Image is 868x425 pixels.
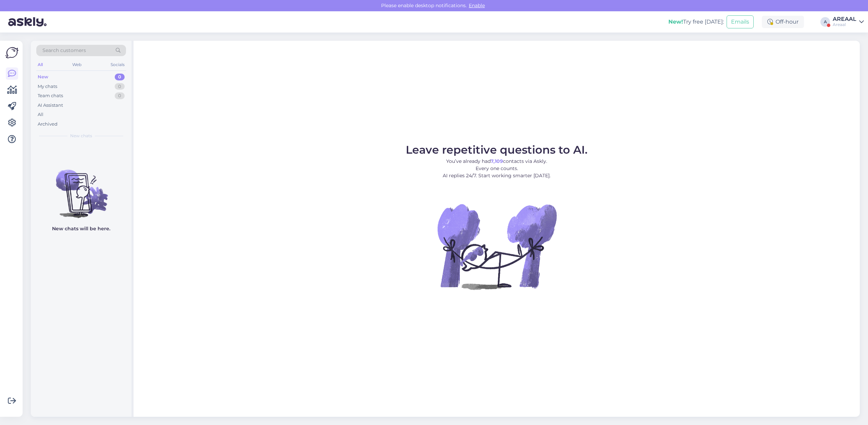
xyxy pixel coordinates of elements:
[820,17,830,27] div: A
[109,60,126,69] div: Socials
[38,111,43,118] div: All
[727,15,754,28] button: Emails
[38,92,63,99] div: Team chats
[52,225,110,232] p: New chats will be here.
[115,74,125,80] div: 0
[70,133,92,139] span: New chats
[762,16,804,28] div: Off-hour
[38,121,58,128] div: Archived
[38,83,57,90] div: My chats
[71,60,83,69] div: Web
[31,157,131,219] img: No chats
[491,158,503,164] b: 7,109
[115,92,125,99] div: 0
[42,47,86,54] span: Search customers
[36,60,44,69] div: All
[38,102,63,109] div: AI Assistant
[833,16,864,27] a: AREAALAreaal
[668,18,683,25] b: New!
[115,83,125,90] div: 0
[38,74,48,80] div: New
[406,143,588,156] span: Leave repetitive questions to AI.
[435,185,558,308] img: No Chat active
[833,22,856,27] div: Areaal
[5,46,18,59] img: Askly Logo
[833,16,856,22] div: AREAAL
[668,18,724,26] div: Try free [DATE]:
[467,2,487,9] span: Enable
[406,158,588,179] p: You’ve already had contacts via Askly. Every one counts. AI replies 24/7. Start working smarter [...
